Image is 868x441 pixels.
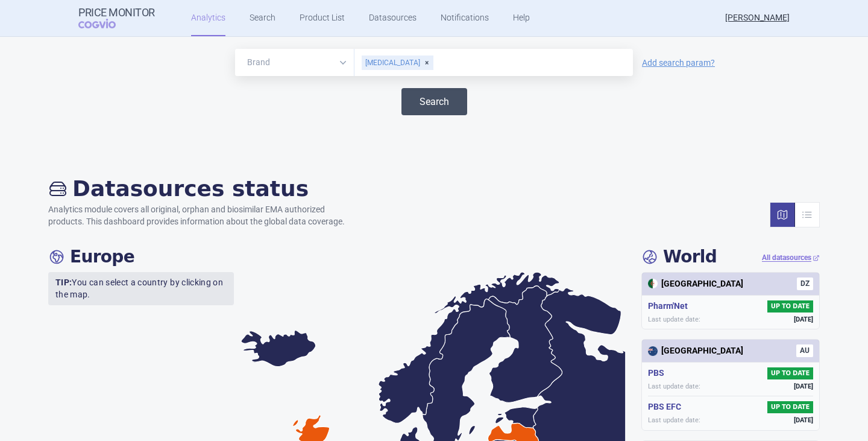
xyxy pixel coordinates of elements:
h4: Europe [48,247,134,267]
img: Algeria [648,279,658,288]
h5: Pharm'Net [648,300,693,313]
button: Search [401,88,467,115]
span: DZ [797,278,813,290]
span: UP TO DATE [767,300,813,313]
span: Last update date: [648,382,700,391]
span: UP TO DATE [767,401,813,413]
h5: PBS EFC [648,401,686,413]
a: All datasources [762,253,820,263]
span: COGVIO [78,19,133,28]
a: Price MonitorCOGVIO [78,7,155,30]
span: [DATE] [794,416,813,425]
p: Analytics module covers all original, orphan and biosimilar EMA authorized products. This dashboa... [48,204,357,227]
span: Last update date: [648,416,700,425]
div: [GEOGRAPHIC_DATA] [648,345,743,357]
span: [DATE] [794,382,813,391]
span: UP TO DATE [767,367,813,379]
div: [MEDICAL_DATA] [362,56,433,70]
span: [DATE] [794,315,813,324]
h5: PBS [648,367,669,379]
a: Add search param? [642,59,715,67]
strong: Price Monitor [78,7,155,19]
div: [GEOGRAPHIC_DATA] [648,278,743,290]
span: AU [796,344,813,357]
strong: TIP: [55,278,72,287]
h4: World [641,247,717,267]
p: You can select a country by clicking on the map. [48,272,234,305]
h2: Datasources status [48,176,357,201]
img: Australia [648,346,658,356]
span: Last update date: [648,315,700,324]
